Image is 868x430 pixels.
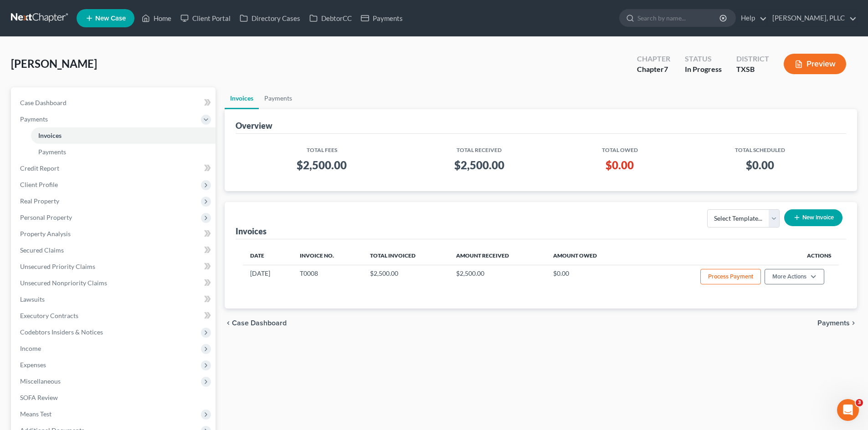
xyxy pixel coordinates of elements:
a: Unsecured Priority Claims [13,258,216,275]
a: Invoices [31,127,216,144]
a: Lawsuits [13,291,216,308]
button: More Actions [765,269,824,284]
a: SOFA Review [13,390,216,406]
th: Invoice No. [293,247,363,265]
button: New Invoice [784,209,842,226]
th: Total Fees [243,141,401,154]
i: chevron_left [225,319,232,327]
span: 7 [664,65,668,73]
div: In Progress [685,64,722,75]
span: 3 [856,399,863,406]
th: Amount Received [449,247,545,265]
a: Home [137,10,176,26]
h3: $0.00 [688,158,832,172]
a: Payments [259,87,298,109]
a: Payments [31,144,216,160]
th: Total Received [401,141,558,154]
h3: $2,500.00 [250,158,393,172]
span: Income [20,344,41,352]
th: Amount Owed [546,247,630,265]
span: Payments [38,148,66,156]
span: Payments [20,115,48,123]
th: Total Invoiced [363,247,449,265]
th: Actions [630,247,839,265]
div: District [736,54,769,64]
span: SOFA Review [20,394,58,401]
button: Payments chevron_right [817,319,857,327]
span: Client Profile [20,181,58,188]
td: T0008 [293,265,363,290]
span: Personal Property [20,213,72,221]
span: Expenses [20,361,46,369]
a: Executory Contracts [13,308,216,324]
th: Date [243,247,293,265]
button: chevron_left Case Dashboard [225,319,287,327]
span: Credit Report [20,164,59,172]
button: Preview [784,54,846,74]
a: DebtorCC [305,10,356,26]
input: Search by name... [637,10,721,26]
span: Unsecured Priority Claims [20,263,95,270]
span: Executory Contracts [20,312,78,319]
span: Secured Claims [20,246,64,254]
div: TXSB [736,64,769,75]
h3: $0.00 [565,158,674,172]
div: Chapter [637,54,670,64]
div: Chapter [637,64,670,75]
span: Miscellaneous [20,377,61,385]
td: $2,500.00 [363,265,449,290]
span: Property Analysis [20,230,71,238]
td: [DATE] [243,265,293,290]
i: chevron_right [850,319,857,327]
a: Unsecured Nonpriority Claims [13,275,216,291]
a: Help [736,10,767,26]
span: Payments [817,319,850,327]
td: $0.00 [546,265,630,290]
th: Total Owed [558,141,681,154]
button: Process Payment [700,269,761,284]
span: Case Dashboard [20,99,67,106]
span: Invoices [38,132,62,139]
a: [PERSON_NAME], PLLC [768,10,857,26]
span: Case Dashboard [232,319,287,327]
a: Directory Cases [235,10,305,26]
span: Real Property [20,197,59,205]
div: Invoices [236,226,267,237]
span: Lawsuits [20,295,45,303]
td: $2,500.00 [449,265,545,290]
span: [PERSON_NAME] [11,57,97,70]
a: Secured Claims [13,242,216,258]
span: New Case [95,15,126,22]
iframe: Intercom live chat [837,399,859,421]
div: Status [685,54,722,64]
a: Credit Report [13,160,216,177]
span: Codebtors Insiders & Notices [20,328,103,336]
th: Total Scheduled [681,141,839,154]
a: Client Portal [176,10,235,26]
a: Case Dashboard [13,95,216,111]
a: Property Analysis [13,226,216,242]
div: Overview [236,120,272,131]
span: Means Test [20,410,51,418]
a: Payments [356,10,407,26]
span: Unsecured Nonpriority Claims [20,279,107,287]
h3: $2,500.00 [408,158,551,172]
a: Invoices [225,87,259,109]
